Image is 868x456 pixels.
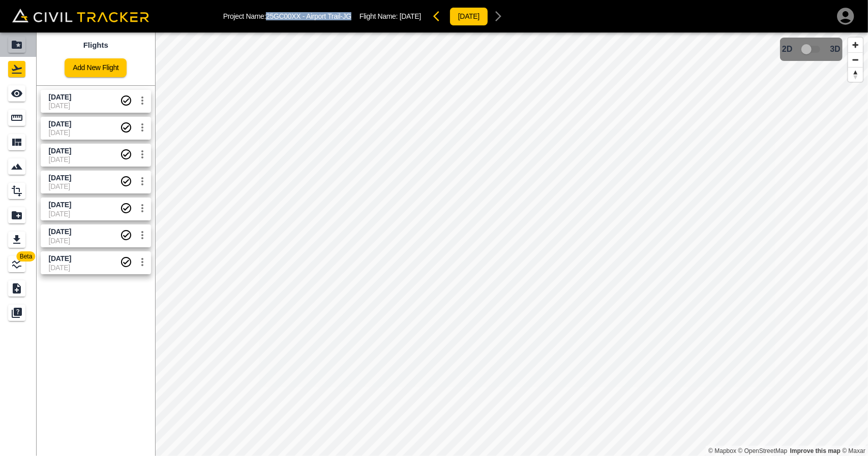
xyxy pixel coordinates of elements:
button: Zoom in [848,38,863,52]
a: Mapbox [708,447,736,454]
span: 3D model not uploaded yet [797,40,826,59]
p: Project Name: 25GC00XX - Airport Trail-JG [223,12,351,20]
button: Zoom out [848,52,863,67]
span: 3D [830,45,841,54]
span: [DATE] [400,12,421,20]
a: Maxar [842,447,865,454]
button: Reset bearing to north [848,67,863,82]
a: Map feedback [790,447,841,454]
p: Flight Name: [360,12,421,20]
span: 2D [782,45,792,54]
button: [DATE] [450,7,488,26]
img: Civil Tracker [12,9,149,23]
a: OpenStreetMap [738,447,788,454]
canvas: Map [155,32,868,456]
